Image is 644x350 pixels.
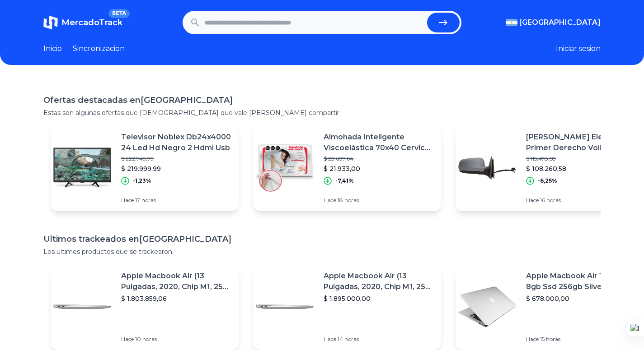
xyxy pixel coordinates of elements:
p: $ 108.260,58 [526,164,636,173]
p: Hace 10 horas [121,336,231,343]
p: $ 23.687,64 [324,155,434,162]
a: Featured imageTelevisor Noblex Db24x4000 24 Led Hd Negro 2 Hdmi Usb$ 222.749,99$ 219.999,99-1,23%... [51,124,239,211]
p: $ 219.999,99 [121,164,231,173]
button: Iniciar sesion [556,43,601,54]
p: Hace 16 horas [526,197,636,204]
a: Featured imageApple Macbook Air (13 Pulgadas, 2020, Chip M1, 256 Gb De Ssd, 8 Gb De Ram) - Plata$... [253,263,441,350]
a: Featured imageApple Macbook Air (13 Pulgadas, 2020, Chip M1, 256 Gb De Ssd, 8 Gb De Ram) - Plata$... [51,263,239,350]
span: BETA [108,9,130,18]
img: Featured image [51,136,114,199]
button: [GEOGRAPHIC_DATA] [506,17,601,28]
p: Apple Macbook Air 13 Core I5 8gb Ssd 256gb Silver [526,271,636,292]
h1: Ofertas destacadas en [GEOGRAPHIC_DATA] [43,94,601,106]
p: Hace 18 horas [324,197,434,204]
p: -6,25% [538,177,557,184]
p: -7,41% [335,177,354,184]
p: Hace 15 horas [526,336,636,343]
p: Apple Macbook Air (13 Pulgadas, 2020, Chip M1, 256 Gb De Ssd, 8 Gb De Ram) - Plata [121,271,231,292]
h1: Ultimos trackeados en [GEOGRAPHIC_DATA] [43,233,601,245]
p: Los ultimos productos que se trackearon. [43,247,601,256]
p: [PERSON_NAME] Electrico Primer Derecho Volkswagen Passat B5 98/06. [526,132,636,153]
a: Featured imageAlmohada Inteligente Viscoelástica 70x40 Cervical Con Funda$ 23.687,64$ 21.933,00-7... [253,124,441,211]
p: $ 1.803.859,06 [121,294,231,303]
p: Estas son algunas ofertas que [DEMOGRAPHIC_DATA] que vale [PERSON_NAME] compartir. [43,108,601,117]
a: MercadoTrackBETA [43,15,122,30]
img: Featured image [253,136,316,199]
p: Hace 17 horas [121,197,231,204]
img: Featured image [456,275,519,338]
a: Featured image[PERSON_NAME] Electrico Primer Derecho Volkswagen Passat B5 98/06.$ 115.478,58$ 108... [456,124,644,211]
p: -1,23% [133,177,151,184]
p: $ 678.000,00 [526,294,636,303]
span: MercadoTrack [61,18,122,28]
a: Sincronizacion [73,43,125,54]
p: $ 1.895.000,00 [324,294,434,303]
p: $ 115.478,58 [526,155,636,162]
span: [GEOGRAPHIC_DATA] [519,17,601,28]
a: Featured imageApple Macbook Air 13 Core I5 8gb Ssd 256gb Silver$ 678.000,00Hace 15 horas [456,263,644,350]
p: Televisor Noblex Db24x4000 24 Led Hd Negro 2 Hdmi Usb [121,132,231,153]
p: Hace 14 horas [324,336,434,343]
p: $ 222.749,99 [121,155,231,162]
a: Inicio [43,43,62,54]
img: MercadoTrack [43,15,58,30]
img: Featured image [51,275,114,338]
img: Featured image [456,136,519,199]
p: $ 21.933,00 [324,164,434,173]
p: Apple Macbook Air (13 Pulgadas, 2020, Chip M1, 256 Gb De Ssd, 8 Gb De Ram) - Plata [324,271,434,292]
img: Argentina [506,19,517,26]
img: Featured image [253,275,316,338]
p: Almohada Inteligente Viscoelástica 70x40 Cervical Con Funda [324,132,434,153]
